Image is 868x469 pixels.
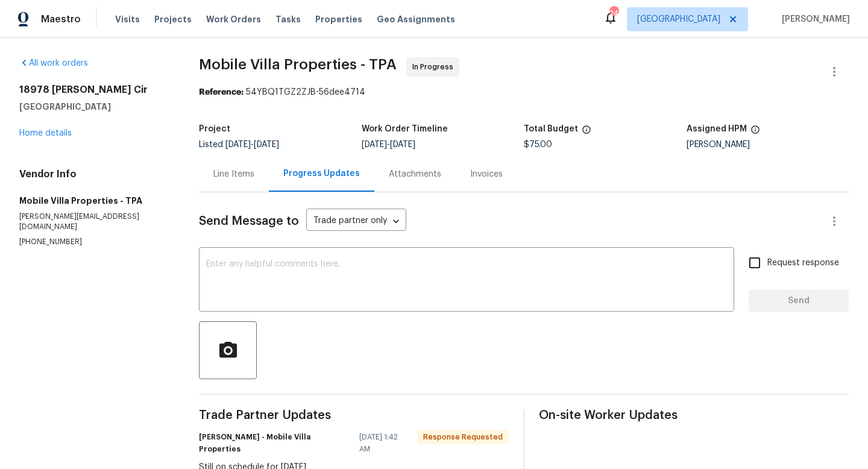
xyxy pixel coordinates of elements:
[225,140,251,149] span: [DATE]
[225,140,279,149] span: -
[524,125,578,133] h5: Total Budget
[412,61,458,73] span: In Progress
[199,86,849,98] div: 54YBQ1TGZ2ZJB-56dee4714
[362,140,387,149] span: [DATE]
[19,101,170,113] h5: [GEOGRAPHIC_DATA]
[19,129,72,137] a: Home details
[609,7,618,19] div: 24
[41,13,81,25] span: Maestro
[19,237,170,247] p: [PHONE_NUMBER]
[750,125,760,140] span: The hpm assigned to this work order.
[315,13,362,25] span: Properties
[687,125,747,133] h5: Assigned HPM
[306,212,406,231] div: Trade partner only
[154,13,192,25] span: Projects
[199,140,279,149] span: Listed
[19,168,170,180] h4: Vendor Info
[539,409,849,421] span: On-site Worker Updates
[199,215,299,227] span: Send Message to
[275,15,301,24] span: Tasks
[362,140,415,149] span: -
[637,13,720,25] span: [GEOGRAPHIC_DATA]
[199,125,230,133] h5: Project
[213,168,254,180] div: Line Items
[418,431,508,443] span: Response Requested
[199,409,509,421] span: Trade Partner Updates
[777,13,850,25] span: [PERSON_NAME]
[19,84,170,96] h2: 18978 [PERSON_NAME] Cir
[19,195,170,207] h5: Mobile Villa Properties - TPA
[206,13,261,25] span: Work Orders
[19,212,170,232] p: [PERSON_NAME][EMAIL_ADDRESS][DOMAIN_NAME]
[359,431,410,455] span: [DATE] 1:42 AM
[377,13,455,25] span: Geo Assignments
[19,59,88,68] a: All work orders
[390,140,415,149] span: [DATE]
[389,168,441,180] div: Attachments
[687,140,849,149] div: [PERSON_NAME]
[524,140,552,149] span: $75.00
[199,431,352,455] h6: [PERSON_NAME] - Mobile Villa Properties
[199,57,397,72] span: Mobile Villa Properties - TPA
[283,168,360,180] div: Progress Updates
[582,125,591,140] span: The total cost of line items that have been proposed by Opendoor. This sum includes line items th...
[254,140,279,149] span: [DATE]
[199,88,244,96] b: Reference:
[767,257,839,269] span: Request response
[115,13,140,25] span: Visits
[362,125,448,133] h5: Work Order Timeline
[470,168,503,180] div: Invoices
